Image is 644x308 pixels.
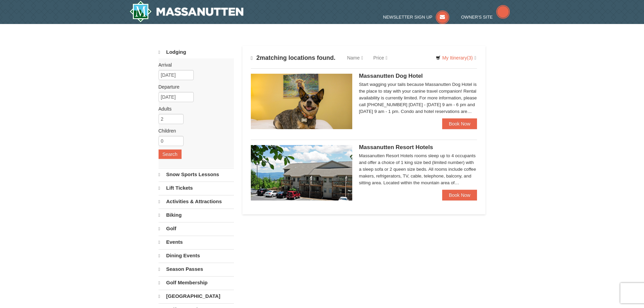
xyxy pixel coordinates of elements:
span: Massanutten Resort Hotels [359,144,433,150]
img: 19219026-1-e3b4ac8e.jpg [251,145,352,200]
a: Owner's Site [461,15,510,20]
img: Massanutten Resort Logo [129,1,244,22]
a: Name [342,51,368,65]
a: My Itinerary(3) [431,53,480,63]
span: (3) [467,55,473,61]
a: Golf Membership [159,276,234,289]
img: 27428181-5-81c892a3.jpg [251,74,352,129]
a: Newsletter Sign Up [383,15,449,20]
a: Events [159,236,234,248]
span: Newsletter Sign Up [383,15,432,20]
label: Departure [159,84,229,90]
label: Adults [159,105,229,112]
a: Book Now [442,118,477,129]
button: Search [159,149,182,159]
a: Book Now [442,190,477,200]
span: Owner's Site [461,15,493,20]
a: Activities & Attractions [159,195,234,208]
div: Massanutten Resort Hotels rooms sleep up to 4 occupants and offer a choice of 1 king size bed (li... [359,152,477,186]
a: Lodging [159,46,234,58]
span: Massanutten Dog Hotel [359,73,423,79]
a: Dining Events [159,249,234,262]
a: Season Passes [159,263,234,276]
a: Massanutten Resort [129,1,244,22]
div: Start wagging your tails because Massanutten Dog Hotel is the place to stay with your canine trav... [359,81,477,115]
a: Price [368,51,392,65]
label: Arrival [159,62,229,68]
a: Snow Sports Lessons [159,168,234,181]
a: Golf [159,222,234,235]
a: Biking [159,209,234,221]
a: [GEOGRAPHIC_DATA] [159,290,234,303]
label: Children [159,127,229,134]
a: Lift Tickets [159,182,234,194]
